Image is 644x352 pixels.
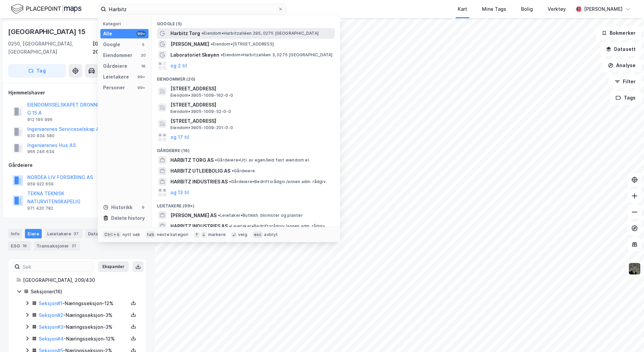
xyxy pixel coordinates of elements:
[111,214,145,222] div: Delete history
[264,232,278,237] div: avbryt
[215,157,310,163] span: Gårdeiere • Utl. av egen/leid fast eiendom el.
[31,288,138,296] div: Seksjoner ( 16 )
[170,211,217,219] span: [PERSON_NAME] AS
[215,157,217,163] span: •
[211,41,274,47] span: Eiendom • [STREET_ADDRESS]
[170,93,233,98] span: Eiendom • 3905-1009-162-0-0
[136,31,146,36] div: 99+
[136,85,146,90] div: 99+
[98,261,129,272] button: Ekspander
[229,224,326,229] span: Leietaker • Bedriftsrådgiv./annen adm. rådgiv.
[39,300,62,306] a: Seksjon#1
[103,21,149,26] div: Kategori
[170,117,332,125] span: [STREET_ADDRESS]
[610,320,644,352] iframe: Chat Widget
[482,5,506,13] div: Mine Tags
[140,205,146,210] div: 9
[218,213,303,218] span: Leietaker • Butikkh. blomster og planter
[140,42,146,47] div: 5
[85,229,119,238] div: Datasett
[602,59,641,72] button: Analyse
[8,40,93,56] div: 0250, [GEOGRAPHIC_DATA], [GEOGRAPHIC_DATA]
[170,29,200,37] span: Harbitz Torg
[93,40,147,56] div: [GEOGRAPHIC_DATA], 209/430
[609,75,641,88] button: Filter
[136,74,146,80] div: 99+
[70,242,77,249] div: 21
[103,84,125,92] div: Personer
[8,64,66,78] button: Tag
[218,213,220,218] span: •
[39,299,128,307] div: - Næringsseksjon - 12%
[39,324,63,330] a: Seksjon#3
[140,63,146,69] div: 16
[253,231,263,238] div: esc
[600,42,641,56] button: Datasett
[170,125,233,130] span: Eiendom • 3905-1009-201-0-0
[221,52,333,58] span: Eiendom • Harbitzalléen 3, 0275 [GEOGRAPHIC_DATA]
[170,51,219,59] span: Laboratoriet Skøyen
[548,5,566,13] div: Verktøy
[152,198,340,210] div: Leietakere (99+)
[72,230,80,237] div: 37
[39,312,63,318] a: Seksjon#2
[170,178,228,186] span: HARBITZ INDUSTRIES AS
[8,89,147,97] div: Hjemmelshaver
[521,5,533,13] div: Bolig
[27,133,55,139] div: 930 834 580
[39,311,128,319] div: - Næringsseksjon - 3%
[27,117,53,122] div: 912 195 996
[201,31,319,36] span: Eiendom • Harbitzalléen 295, 0275 [GEOGRAPHIC_DATA]
[170,101,332,109] span: [STREET_ADDRESS]
[103,30,112,38] div: Alle
[170,85,332,93] span: [STREET_ADDRESS]
[610,320,644,352] div: Kontrollprogram for chat
[628,262,641,275] img: 9k=
[44,229,83,238] div: Leietakere
[170,109,231,114] span: Eiendom • 3905-1009-52-0-0
[103,231,121,238] div: Ctrl + k
[458,5,467,13] div: Kart
[170,222,228,230] span: HARBITZ INDUSTRIES AS
[11,3,82,15] img: logo.f888ab2527a4732fd821a326f86c7f29.svg
[21,242,28,249] div: 16
[39,323,128,331] div: - Næringsseksjon - 3%
[238,232,247,237] div: velg
[106,4,278,14] input: Søk på adresse, matrikkel, gårdeiere, leietakere eller personer
[152,143,340,155] div: Gårdeiere (16)
[8,161,147,169] div: Gårdeiere
[232,168,234,173] span: •
[152,71,340,83] div: Eiendommer (20)
[584,5,622,13] div: [PERSON_NAME]
[201,31,203,36] span: •
[27,181,54,187] div: 959 922 659
[140,53,146,58] div: 20
[596,26,641,40] button: Bokmerker
[8,229,22,238] div: Info
[229,179,231,184] span: •
[103,51,132,59] div: Eiendommer
[157,232,189,237] div: neste kategori
[152,16,340,28] div: Google (5)
[20,262,94,272] input: Søk
[103,62,127,70] div: Gårdeiere
[170,133,189,141] button: og 17 til
[103,73,129,81] div: Leietakere
[170,188,189,197] button: og 13 til
[229,224,231,229] span: •
[25,229,42,238] div: Eiere
[23,276,138,284] div: [GEOGRAPHIC_DATA], 209/430
[170,167,230,175] span: HARBITZ UTLEIEBOLIG AS
[103,40,120,49] div: Google
[27,149,55,154] div: 966 246 634
[27,206,53,211] div: 971 420 782
[232,168,255,174] span: Gårdeiere
[39,336,64,342] a: Seksjon#4
[610,91,641,105] button: Tags
[170,62,187,70] button: og 2 til
[34,241,80,251] div: Transaksjoner
[170,156,214,164] span: HARBITZ TORG AS
[103,203,132,211] div: Historikk
[170,40,209,48] span: [PERSON_NAME]
[211,41,213,47] span: •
